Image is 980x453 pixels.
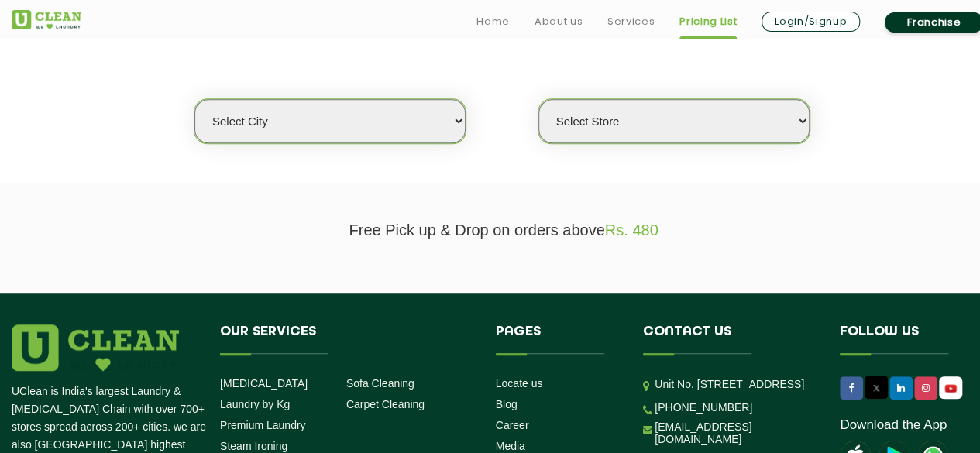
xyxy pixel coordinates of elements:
[496,419,529,431] a: Career
[496,324,621,354] h4: Pages
[655,420,817,445] a: [EMAIL_ADDRESS][DOMAIN_NAME]
[655,376,817,393] p: Unit No. [STREET_ADDRESS]
[220,419,306,431] a: Premium Laundry
[840,324,976,354] h4: Follow us
[220,440,287,452] a: Steam Ironing
[476,12,510,31] a: Home
[220,324,473,354] h4: Our Services
[605,221,658,239] span: Rs. 480
[643,324,817,354] h4: Contact us
[840,417,947,433] a: Download the App
[496,398,518,410] a: Blog
[496,440,525,452] a: Media
[679,12,737,31] a: Pricing List
[220,398,290,410] a: Laundry by Kg
[12,324,179,371] img: logo.png
[346,377,414,390] a: Sofa Cleaning
[762,12,860,32] a: Login/Signup
[607,12,655,31] a: Services
[12,10,81,29] img: UClean Laundry and Dry Cleaning
[940,380,961,396] img: UClean Laundry and Dry Cleaning
[346,398,425,410] a: Carpet Cleaning
[496,377,543,390] a: Locate us
[220,377,308,390] a: [MEDICAL_DATA]
[535,12,583,31] a: About us
[655,401,752,414] a: [PHONE_NUMBER]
